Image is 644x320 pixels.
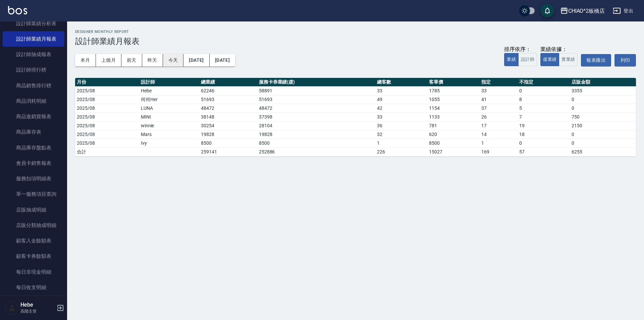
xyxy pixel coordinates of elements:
td: 36 [375,121,427,130]
button: 實業績 [559,53,578,66]
td: 32 [375,130,427,139]
td: 48472 [199,104,257,112]
button: 登出 [610,5,636,17]
a: 設計師抽成報表 [3,47,64,62]
td: 48472 [257,104,375,112]
td: winnie [139,121,199,130]
td: 33 [375,112,427,121]
td: 62246 [199,86,257,95]
button: 業績 [504,53,519,66]
h3: 設計師業績月報表 [75,37,636,46]
td: 0 [570,130,636,139]
td: 1785 [427,86,479,95]
a: 設計師排行榜 [3,62,64,78]
td: 18 [518,130,570,139]
td: 41 [480,95,518,104]
button: CHIAO^2板橋店 [557,4,608,18]
td: Hebe [139,86,199,95]
td: Mars [139,130,199,139]
a: 商品銷售排行榜 [3,78,64,93]
td: 14 [480,130,518,139]
td: 0 [570,95,636,104]
td: 15027 [427,147,479,156]
td: 26 [480,112,518,121]
td: 30254 [199,121,257,130]
td: 1133 [427,112,479,121]
td: 37 [480,104,518,112]
td: 2025/08 [75,121,139,130]
a: 收支分類明細表 [3,295,64,311]
button: 本月 [75,54,96,66]
th: 服務卡券業績(虛) [257,78,375,87]
td: 3355 [570,86,636,95]
td: 2025/08 [75,104,139,112]
button: 設計師 [518,53,537,66]
td: 28104 [257,121,375,130]
td: 51693 [257,95,375,104]
td: 6255 [570,147,636,156]
button: [DATE] [183,54,209,66]
td: 0 [570,139,636,147]
th: 客單價 [427,78,479,87]
td: 19 [518,121,570,130]
td: 620 [427,130,479,139]
td: 2150 [570,121,636,130]
td: 259141 [199,147,257,156]
a: 單一服務項目查詢 [3,186,64,202]
td: 1 [375,139,427,147]
td: 38148 [199,112,257,121]
img: Person [5,301,19,315]
td: 8500 [427,139,479,147]
td: 750 [570,112,636,121]
td: 51693 [199,95,257,104]
th: 總客數 [375,78,427,87]
td: 781 [427,121,479,130]
a: 店販分類抽成明細 [3,218,64,233]
td: 33 [480,86,518,95]
td: 19828 [199,130,257,139]
button: 列印 [614,54,636,66]
button: 今天 [163,54,184,66]
td: 33 [375,86,427,95]
a: 設計師業績分析表 [3,16,64,31]
th: 不指定 [518,78,570,87]
button: save [541,4,554,17]
td: 17 [480,121,518,130]
div: CHIAO^2板橋店 [568,7,605,15]
td: LUNA [139,104,199,112]
td: 5 [518,104,570,112]
a: 商品進銷貨報表 [3,109,64,124]
a: 商品庫存盤點表 [3,140,64,155]
img: Logo [8,6,27,14]
th: 設計師 [139,78,199,87]
a: 每日非現金明細 [3,264,64,280]
td: 1055 [427,95,479,104]
td: MINI [139,112,199,121]
a: 設計師業績月報表 [3,31,64,47]
button: 前天 [121,54,142,66]
p: 高階主管 [20,308,55,314]
td: 0 [518,86,570,95]
th: 總業績 [199,78,257,87]
th: 店販金額 [570,78,636,87]
td: 49 [375,95,427,104]
td: 0 [518,139,570,147]
td: 8500 [199,139,257,147]
td: 1154 [427,104,479,112]
button: 昨天 [142,54,163,66]
h5: Hebe [20,302,55,308]
td: 8500 [257,139,375,147]
th: 月份 [75,78,139,87]
td: 2025/08 [75,139,139,147]
td: Ivy [139,139,199,147]
button: 上個月 [96,54,121,66]
button: 虛業績 [540,53,559,66]
td: 8 [518,95,570,104]
div: 業績依據： [540,46,578,53]
td: 2025/08 [75,95,139,104]
button: 報表匯出 [581,54,611,66]
td: 226 [375,147,427,156]
a: 商品消耗明細 [3,93,64,109]
td: 合計 [75,147,139,156]
td: 42 [375,104,427,112]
